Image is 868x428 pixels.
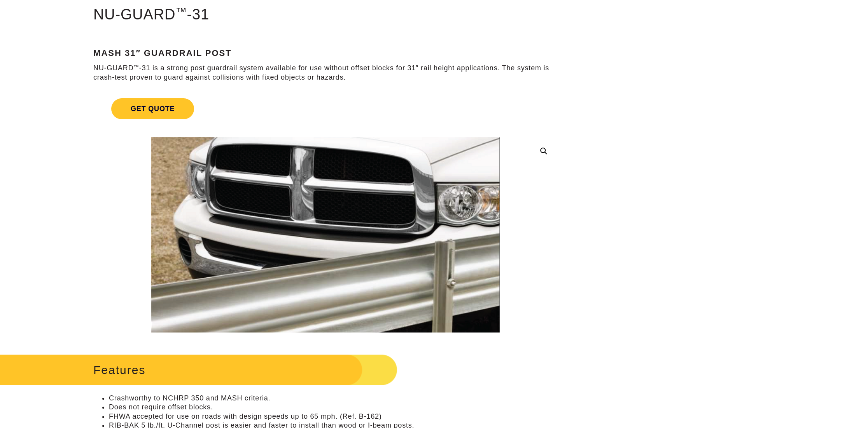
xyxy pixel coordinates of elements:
[93,64,558,82] p: NU-GUARD -31 is a strong post guardrail system available for use without offset blocks for 31″ ra...
[109,403,558,412] li: Does not require offset blocks.
[109,394,558,403] li: Crashworthy to NCHRP 350 and MASH criteria.
[109,412,558,421] li: FHWA accepted for use on roads with design speeds up to 65 mph. (Ref. B-162)
[93,89,558,129] a: Get Quote
[93,48,232,58] strong: MASH 31″ Guardrail Post
[175,5,187,18] sup: ™
[111,98,194,119] span: Get Quote
[93,7,558,23] h1: NU-GUARD -31
[133,64,139,70] sup: ™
